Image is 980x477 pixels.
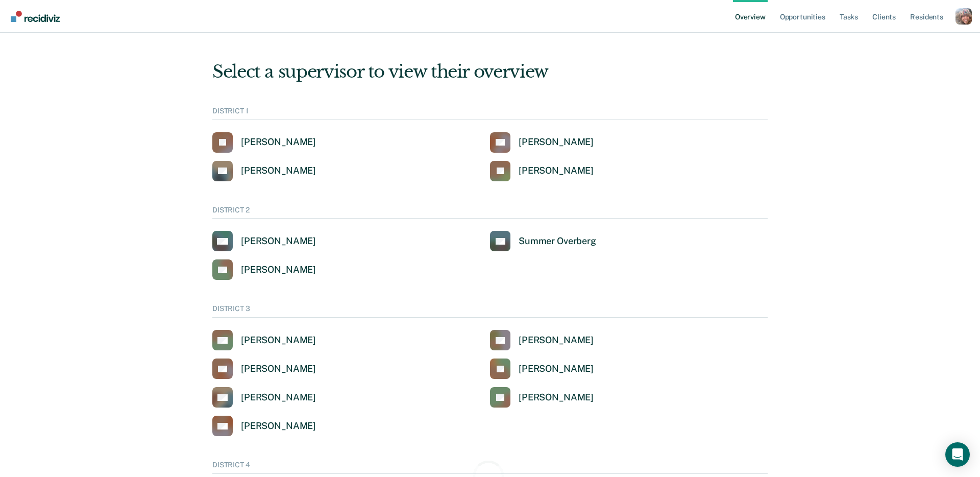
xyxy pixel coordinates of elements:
[241,165,316,177] div: [PERSON_NAME]
[241,363,316,375] div: [PERSON_NAME]
[212,206,768,219] div: DISTRICT 2
[11,11,60,22] img: Recidiviz
[241,264,316,276] div: [PERSON_NAME]
[212,330,316,350] a: [PERSON_NAME]
[212,359,316,379] a: [PERSON_NAME]
[212,107,768,120] div: DISTRICT 1
[212,61,768,82] div: Select a supervisor to view their overview
[212,461,768,474] div: DISTRICT 4
[945,442,970,467] div: Open Intercom Messenger
[212,416,316,436] a: [PERSON_NAME]
[490,330,594,350] a: [PERSON_NAME]
[490,132,594,153] a: [PERSON_NAME]
[490,231,596,251] a: Summer Overberg
[212,387,316,408] a: [PERSON_NAME]
[212,304,768,318] div: DISTRICT 3
[241,235,316,247] div: [PERSON_NAME]
[212,161,316,181] a: [PERSON_NAME]
[519,165,594,177] div: [PERSON_NAME]
[241,335,316,346] div: [PERSON_NAME]
[490,387,594,408] a: [PERSON_NAME]
[490,359,594,379] a: [PERSON_NAME]
[241,136,316,148] div: [PERSON_NAME]
[955,8,972,25] button: Profile dropdown button
[519,392,594,403] div: [PERSON_NAME]
[212,132,316,153] a: [PERSON_NAME]
[519,235,596,247] div: Summer Overberg
[241,392,316,403] div: [PERSON_NAME]
[519,335,594,346] div: [PERSON_NAME]
[519,136,594,148] div: [PERSON_NAME]
[212,259,316,280] a: [PERSON_NAME]
[490,161,594,181] a: [PERSON_NAME]
[212,231,316,251] a: [PERSON_NAME]
[519,363,594,375] div: [PERSON_NAME]
[241,420,316,432] div: [PERSON_NAME]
